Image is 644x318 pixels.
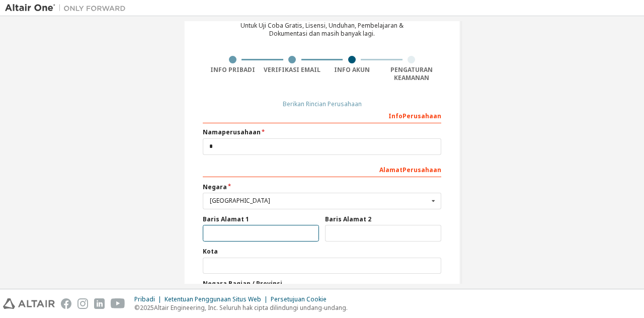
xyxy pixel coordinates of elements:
[203,247,218,256] font: Kota
[334,65,370,74] font: Info Akun
[165,295,261,303] font: Ketentuan Penggunaan Situs Web
[203,215,249,223] font: Baris Alamat 1
[3,298,55,309] img: altair_logo.svg
[325,215,371,223] font: Baris Alamat 2
[269,29,375,38] font: Dokumentasi dan masih banyak lagi.
[390,65,433,82] font: Pengaturan Keamanan
[140,303,154,312] font: 2025
[203,279,282,288] font: Negara Bagian / Provinsi
[154,303,348,312] font: Altair Engineering, Inc. Seluruh hak cipta dilindungi undang-undang.
[379,166,403,174] font: Alamat
[388,112,403,120] font: Info
[111,298,125,309] img: youtube.svg
[203,128,222,136] font: Nama
[94,298,105,309] img: linkedin.svg
[403,166,441,174] font: Perusahaan
[222,128,261,136] font: perusahaan
[134,303,140,312] font: ©
[283,100,362,108] font: Berikan Rincian Perusahaan
[264,65,320,74] font: Verifikasi Email
[240,21,404,30] font: Untuk Uji Coba Gratis, Lisensi, Unduhan, Pembelajaran &
[77,298,88,309] img: instagram.svg
[210,65,255,74] font: Info Pribadi
[61,298,71,309] img: facebook.svg
[134,295,155,303] font: Pribadi
[210,196,270,205] font: [GEOGRAPHIC_DATA]
[403,112,441,120] font: Perusahaan
[5,3,131,13] img: Altair Satu
[271,295,327,303] font: Persetujuan Cookie
[203,183,227,191] font: Negara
